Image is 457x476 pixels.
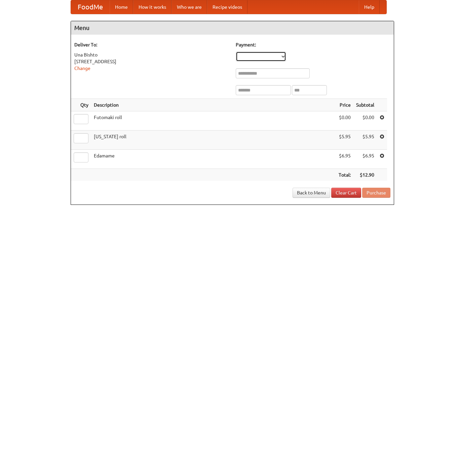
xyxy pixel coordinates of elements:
td: [US_STATE] roll [91,131,336,150]
td: $5.95 [336,131,353,150]
a: How it works [133,0,172,14]
a: Who we are [172,0,207,14]
th: Subtotal [353,99,377,111]
a: Help [359,0,380,14]
button: Purchase [362,188,390,198]
a: Recipe videos [207,0,247,14]
th: Price [336,99,353,111]
div: [STREET_ADDRESS] [74,58,229,65]
a: Change [74,66,90,71]
div: Una Bishto [74,51,229,58]
td: Futomaki roll [91,111,336,131]
th: Qty [71,99,91,111]
td: $6.95 [336,150,353,169]
a: Back to Menu [293,188,330,198]
th: Description [91,99,336,111]
a: Clear Cart [331,188,361,198]
td: $5.95 [353,131,377,150]
a: Home [110,0,133,14]
td: $0.00 [336,111,353,131]
td: $6.95 [353,150,377,169]
h5: Deliver To: [74,41,229,48]
th: $12.90 [353,169,377,181]
td: $0.00 [353,111,377,131]
th: Total: [336,169,353,181]
td: Edamame [91,150,336,169]
a: FoodMe [71,0,110,14]
h5: Payment: [236,41,390,48]
h4: Menu [71,21,394,35]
